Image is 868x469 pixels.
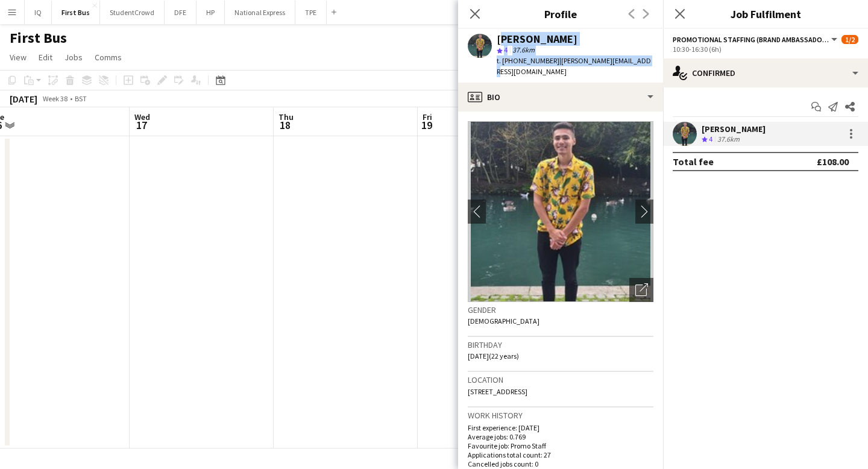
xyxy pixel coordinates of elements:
span: [STREET_ADDRESS] [468,387,527,396]
span: [DATE] (22 years) [468,351,519,360]
div: BST [75,94,87,103]
span: Jobs [64,52,83,63]
span: Promotional Staffing (Brand Ambassadors) [673,35,829,44]
button: TPE [295,1,327,24]
h3: Job Fulfilment [663,6,868,22]
img: Crew avatar or photo [468,121,653,302]
span: 17 [133,118,150,132]
span: Edit [39,52,52,63]
div: Confirmed [663,58,868,87]
button: StudentCrowd [100,1,165,24]
div: £108.00 [817,156,849,168]
button: First Bus [52,1,100,24]
div: 10:30-16:30 (6h) [673,45,858,54]
h3: Birthday [468,339,653,350]
span: t. [PHONE_NUMBER] [497,56,559,65]
span: Fri [423,112,432,122]
a: Jobs [60,49,87,65]
a: Comms [90,49,127,65]
button: National Express [225,1,295,24]
h3: Location [468,374,653,385]
span: 18 [277,118,294,132]
span: [DEMOGRAPHIC_DATA] [468,316,539,326]
p: Favourite job: Promo Staff [468,441,653,450]
span: Wed [134,112,150,122]
span: 19 [421,118,432,132]
span: 1/2 [841,35,858,44]
div: Open photos pop-in [629,278,653,302]
button: HP [197,1,225,24]
span: View [10,52,27,63]
p: First experience: [DATE] [468,423,653,432]
button: Promotional Staffing (Brand Ambassadors) [673,35,839,44]
span: Comms [95,52,122,63]
p: Applications total count: 27 [468,450,653,459]
div: [DATE] [10,93,37,105]
div: 37.6km [715,134,742,145]
div: [PERSON_NAME] [702,124,766,134]
div: Total fee [673,156,714,168]
span: 37.6km [510,45,537,54]
h1: First Bus [10,29,67,47]
h3: Gender [468,304,653,315]
div: Bio [458,83,663,112]
span: | [PERSON_NAME][EMAIL_ADDRESS][DOMAIN_NAME] [497,56,651,76]
h3: Profile [458,6,663,22]
span: Thu [278,112,294,122]
span: Week 38 [40,94,70,103]
span: 4 [504,45,508,54]
button: IQ [25,1,52,24]
a: View [5,49,31,65]
span: 4 [709,134,712,143]
h3: Work history [468,410,653,421]
p: Cancelled jobs count: 0 [468,459,653,468]
p: Average jobs: 0.769 [468,432,653,441]
a: Edit [34,49,57,65]
button: DFE [165,1,197,24]
div: [PERSON_NAME] [497,34,577,45]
